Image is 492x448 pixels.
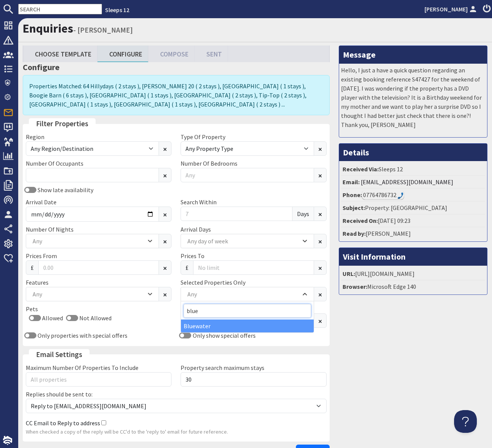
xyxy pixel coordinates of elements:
[26,226,74,233] label: Number Of Nights
[36,186,93,194] label: Show late availability
[424,5,478,14] a: [PERSON_NAME]
[181,287,314,301] div: Combobox
[23,45,97,62] a: Choose Template
[181,279,245,286] label: Selected Properties Only
[398,192,404,199] img: hfpfyWBK5wQHBAGPgDf9c6qAYOxxMAAAAASUVORK5CYII=
[23,75,330,115] div: Properties Matched: 64 Hillydays ( 2 stays ), [PERSON_NAME] 20 ( 2 stays ), [GEOGRAPHIC_DATA] ( 1...
[185,237,301,245] div: Any day of week
[181,364,264,371] label: Property search maximum stays
[29,118,96,129] legend: Filter Properties
[339,248,487,265] h3: Visit Information
[181,168,314,182] input: Any
[26,279,49,286] label: Features
[26,234,159,248] div: Combobox
[23,62,330,72] h3: Configure
[36,350,82,359] span: translation missing: en.email_settings
[41,314,63,322] label: Allowed
[195,45,228,62] a: Sent
[73,25,133,34] small: - [PERSON_NAME]
[31,290,146,298] div: Any
[181,260,193,275] span: £
[339,144,487,161] h3: Details
[31,237,146,245] div: Any
[181,320,313,332] div: Bluewater
[26,133,44,141] label: Region
[18,4,102,14] input: SEARCH
[341,215,485,227] li: [DATE] 09:23
[26,198,57,206] label: Arrival Date
[185,290,301,298] div: Any
[26,305,38,313] label: Pets
[193,260,314,275] input: No limit
[181,226,211,233] label: Arrival Days
[26,372,171,387] input: All properties
[26,252,57,260] label: Prices From
[26,260,39,275] span: £
[343,283,367,290] strong: Browser:
[341,227,485,240] li: [PERSON_NAME]
[341,202,485,215] li: Property: [GEOGRAPHIC_DATA]
[181,252,204,260] label: Prices To
[181,133,225,141] label: Type Of Property
[26,390,93,398] label: Replies should be sent to:
[343,270,355,277] strong: URL:
[26,364,138,371] label: Maximum Number Of Properties To Include
[341,268,485,280] li: [URL][DOMAIN_NAME]
[26,160,83,167] label: Number Of Occupants
[343,191,362,199] strong: Phone:
[341,66,485,129] p: Hello, I just a have a quick question regarding an existing booking reference S47427 for the week...
[105,6,129,14] a: Sleeps 12
[78,314,112,322] label: Not Allowed
[339,46,487,63] h3: Message
[26,419,100,427] label: CC Email to Reply to address
[3,436,12,445] img: staytech_i_w-64f4e8e9ee0a9c174fd5317b4b171b261742d2d393467e5bdba4413f4f884c10.svg
[191,332,255,339] label: Only show special offers
[292,207,314,221] span: Days
[23,21,73,36] a: Enquiries
[181,160,237,167] label: Number Of Bedrooms
[343,217,378,224] strong: Received On:
[454,410,477,433] iframe: Toggle Customer Support
[341,163,485,176] li: Sleeps 12
[36,332,127,339] label: Only properties with special offers
[343,178,360,186] strong: Email:
[181,207,292,221] input: 7
[343,230,366,237] strong: Read by:
[38,260,159,275] input: 0.00
[341,280,485,293] li: Microsoft Edge 140
[26,287,159,301] div: Combobox
[184,304,311,318] input: Search
[181,198,217,206] label: Search Within
[97,45,148,62] a: Configure
[148,45,195,62] a: Compose
[361,178,453,186] a: [EMAIL_ADDRESS][DOMAIN_NAME]
[26,428,327,436] p: When checked a copy of the reply will be CC'd to the 'reply to' email for future reference.
[343,204,365,211] strong: Subject:
[343,165,379,173] strong: Received Via:
[362,190,404,199] div: Call: 07764786732
[181,234,314,248] div: Combobox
